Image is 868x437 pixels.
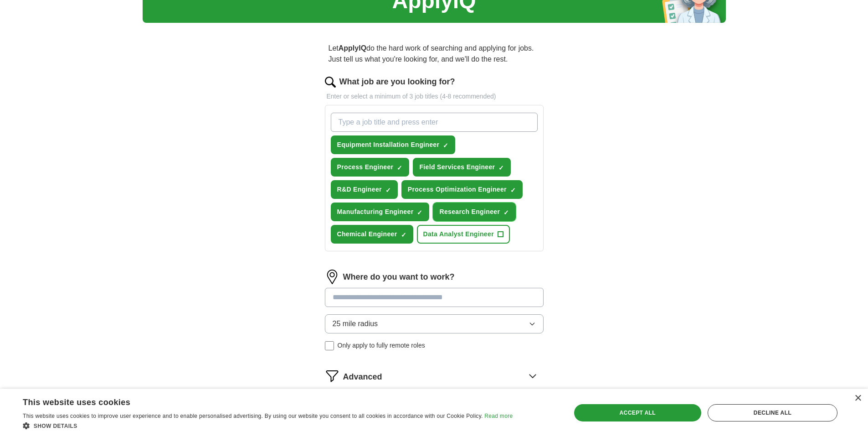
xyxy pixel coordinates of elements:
button: Research Engineer✓ [433,203,516,221]
button: Manufacturing Engineer✓ [331,203,430,221]
span: Manufacturing Engineer [337,207,414,217]
span: ✓ [397,164,402,172]
span: This website uses cookies to improve user experience and to enable personalised advertising. By u... [23,413,483,419]
p: Let do the hard work of searching and applying for jobs. Just tell us what you're looking for, an... [325,39,544,68]
div: Close [854,395,861,402]
span: ✓ [510,187,516,194]
span: Show details [34,423,77,429]
span: Process Engineer [337,162,394,172]
span: Data Analyst Engineer [423,229,494,239]
span: ✓ [503,209,509,216]
span: Chemical Engineer [337,229,397,239]
button: Data Analyst Engineer [417,225,510,244]
div: Show details [23,421,513,430]
span: Research Engineer [439,207,500,217]
div: Accept all [574,404,701,421]
input: Only apply to fully remote roles [325,341,334,350]
label: What job are you looking for? [339,76,455,88]
p: Enter or select a minimum of 3 job titles (4-8 recommended) [325,92,544,101]
span: Field Services Engineer [419,162,495,172]
img: search.png [325,77,336,88]
span: ✓ [498,164,504,172]
button: Field Services Engineer✓ [413,158,511,177]
button: Process Optimization Engineer✓ [401,180,523,199]
button: 25 mile radius [325,314,544,333]
div: Decline all [708,404,837,421]
span: ✓ [417,209,422,216]
label: Where do you want to work? [343,271,455,283]
span: 25 mile radius [333,318,378,329]
strong: ApplyIQ [339,44,366,52]
button: Process Engineer✓ [331,158,410,177]
span: Equipment Installation Engineer [337,140,440,150]
span: Process Optimization Engineer [408,185,507,194]
img: location.png [325,270,339,284]
div: This website uses cookies [23,394,490,408]
button: Equipment Installation Engineer✓ [331,135,456,154]
span: Only apply to fully remote roles [338,341,425,350]
a: Read more, opens a new window [484,413,513,419]
button: R&D Engineer✓ [331,180,398,199]
input: Type a job title and press enter [331,113,538,132]
span: R&D Engineer [337,185,382,194]
span: Advanced [343,371,382,383]
span: ✓ [443,142,448,149]
button: Chemical Engineer✓ [331,225,413,244]
img: filter [325,369,339,383]
span: ✓ [401,231,406,239]
span: ✓ [385,187,391,194]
